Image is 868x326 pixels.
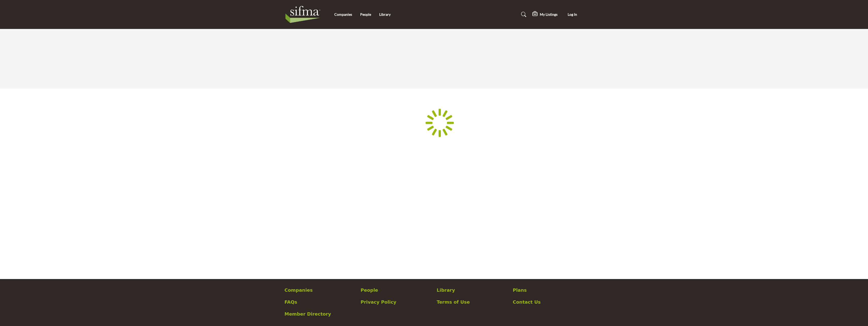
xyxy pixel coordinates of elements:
a: People [360,12,371,17]
a: Plans [513,287,584,294]
a: People [361,287,431,294]
a: Library [379,12,391,17]
h5: My Listings [540,12,558,17]
a: Member Directory [285,311,355,317]
a: Search [516,10,530,19]
a: Contact Us [513,299,584,305]
a: Privacy Policy [361,299,431,305]
span: Log In [568,12,577,17]
a: Terms of Use [437,299,508,305]
img: Site Logo [285,4,324,25]
a: FAQs [285,299,355,305]
div: My Listings [532,11,558,18]
a: Companies [285,287,355,294]
a: Library [437,287,508,294]
button: Log In [561,10,584,19]
a: Companies [334,12,352,17]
